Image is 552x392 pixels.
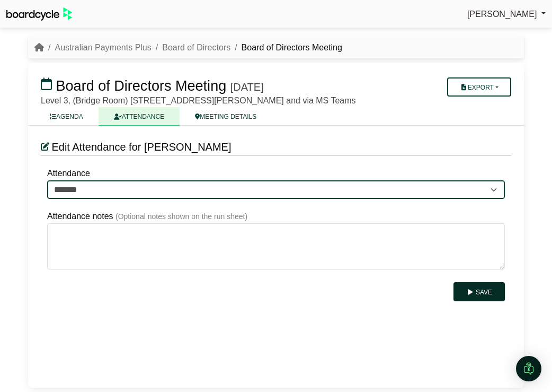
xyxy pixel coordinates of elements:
a: Board of Directors [162,43,230,52]
small: (Optional notes shown on the run sheet) [115,212,247,221]
a: Australian Payments Plus [55,43,151,52]
img: BoardcycleBlackGreen-aaafeed430059cb809a45853b8cf6d952af9d84e6e89e1f1685b34bfd5cb7d64.svg [6,7,72,21]
label: Attendance [47,167,90,180]
button: Save [453,282,505,301]
a: ATTENDANCE [99,107,180,126]
a: MEETING DETAILS [180,107,272,126]
span: Board of Directors Meeting [56,78,227,94]
a: AGENDA [34,107,99,126]
span: [PERSON_NAME] [467,10,537,19]
div: [DATE] [230,81,264,93]
span: Level 3, (Bridge Room) [STREET_ADDRESS][PERSON_NAME] and via MS Teams [41,96,356,105]
nav: breadcrumb [34,41,342,55]
label: Attendance notes [47,210,113,223]
li: Board of Directors Meeting [230,41,342,55]
span: Edit Attendance for [PERSON_NAME] [51,141,231,153]
button: Export [447,77,511,97]
div: Open Intercom Messenger [516,356,541,381]
a: [PERSON_NAME] [467,7,546,21]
